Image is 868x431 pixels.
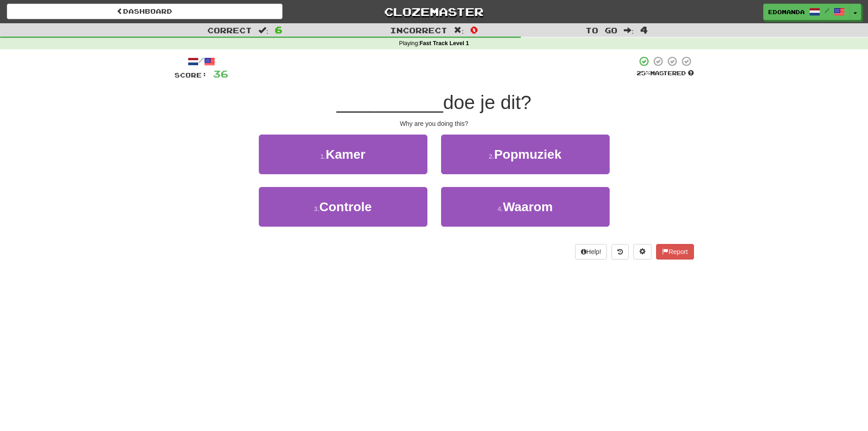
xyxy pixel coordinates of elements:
span: : [258,26,268,34]
span: Waarom [503,200,553,214]
div: Mastered [637,69,694,78]
span: 36 [213,68,228,79]
span: EdoManda [768,8,805,16]
span: / [825,7,829,14]
span: Controle [319,200,372,214]
span: Popmuziek [494,147,561,161]
div: / [175,56,228,67]
button: 4.Waarom [441,187,610,227]
div: Why are you doing this? [175,119,694,128]
span: : [454,26,464,34]
span: Incorrect [390,26,447,35]
a: Dashboard [7,4,282,19]
button: Help! [575,244,607,260]
button: Report [656,244,693,260]
span: Score: [175,71,207,79]
span: 25 % [637,69,650,77]
span: doe je dit? [443,92,531,113]
small: 1 . [320,153,326,160]
button: 3.Controle [259,187,427,227]
small: 3 . [314,205,319,213]
button: 2.Popmuziek [441,135,610,174]
a: Clozemaster [296,4,572,20]
span: Correct [207,26,252,35]
span: 0 [470,24,478,35]
span: 6 [275,24,282,35]
span: 4 [640,24,648,35]
button: 1.Kamer [259,135,427,174]
span: __________ [337,92,443,113]
span: Kamer [326,147,365,161]
button: Round history (alt+y) [611,244,629,260]
strong: Fast Track Level 1 [420,40,469,47]
a: EdoManda / [763,4,850,20]
small: 4 . [498,205,503,213]
span: : [624,26,634,34]
small: 2 . [489,153,494,160]
span: To go [586,26,617,35]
